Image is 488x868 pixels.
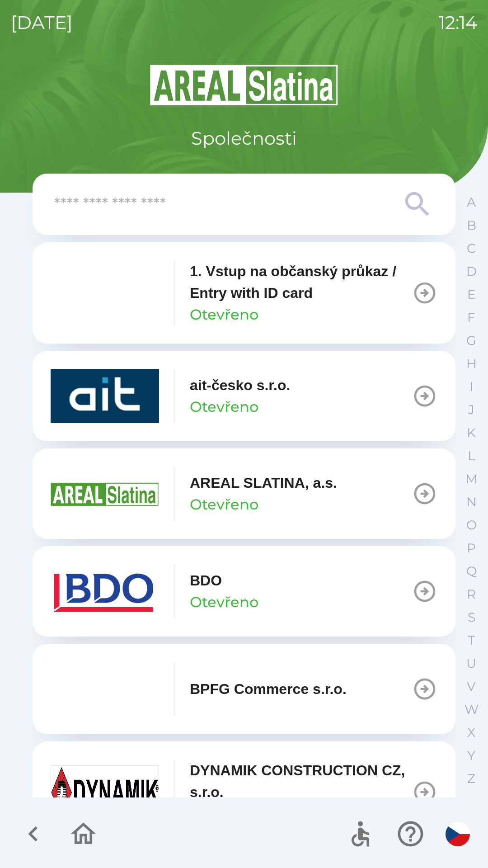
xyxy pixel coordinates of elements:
[460,560,483,583] button: Q
[190,304,258,325] p: Otevřeno
[460,652,483,675] button: U
[467,425,476,441] p: K
[460,767,483,790] button: Z
[190,570,222,591] p: BDO
[51,369,159,423] img: 40b5cfbb-27b1-4737-80dc-99d800fbabba.png
[460,491,483,514] button: N
[467,217,476,233] p: B
[460,467,483,491] button: M
[467,586,476,602] p: R
[460,744,483,767] button: Y
[466,264,477,279] p: D
[460,306,483,329] button: F
[460,606,483,629] button: S
[460,444,483,467] button: L
[460,191,483,214] button: A
[460,398,483,421] button: J
[468,448,475,464] p: L
[33,546,455,637] button: BDOOtevřeno
[190,494,258,515] p: Otevřeno
[51,662,159,716] img: f3b1b367-54a7-43c8-9d7e-84e812667233.png
[460,283,483,306] button: E
[460,629,483,652] button: T
[460,698,483,721] button: W
[33,644,455,734] button: BPFG Commerce s.r.o.
[51,564,159,618] img: ae7449ef-04f1-48ed-85b5-e61960c78b50.png
[460,260,483,283] button: D
[51,467,159,521] img: aad3f322-fb90-43a2-be23-5ead3ef36ce5.png
[467,241,476,256] p: C
[33,242,455,344] button: 1. Vstup na občanský průkaz / Entry with ID cardOtevřeno
[51,266,159,320] img: 93ea42ec-2d1b-4d6e-8f8a-bdbb4610bcc3.png
[439,9,477,36] p: 12:14
[460,375,483,398] button: I
[460,675,483,698] button: V
[33,448,455,539] button: AREAL SLATINA, a.s.Otevřeno
[11,9,73,36] p: [DATE]
[466,333,476,349] p: G
[33,741,455,843] button: DYNAMIK CONSTRUCTION CZ, s.r.o.Otevřeno
[460,237,483,260] button: C
[51,765,159,819] img: 9aa1c191-0426-4a03-845b-4981a011e109.jpeg
[190,591,258,613] p: Otevřeno
[467,748,475,764] p: Y
[466,356,477,372] p: H
[466,656,476,671] p: U
[446,822,470,846] img: cs flag
[466,494,477,510] p: N
[460,583,483,606] button: R
[460,329,483,352] button: G
[190,260,412,304] p: 1. Vstup na občanský průkaz / Entry with ID card
[466,517,477,533] p: O
[190,472,337,494] p: AREAL SLATINA, a.s.
[468,632,475,648] p: T
[467,771,475,787] p: Z
[467,679,476,694] p: V
[469,379,473,395] p: I
[460,352,483,375] button: H
[465,471,478,487] p: M
[468,402,474,418] p: J
[190,678,347,700] p: BPFG Commerce s.r.o.
[467,310,475,325] p: F
[190,374,290,396] p: ait-česko s.r.o.
[460,721,483,744] button: X
[466,563,477,579] p: Q
[467,287,476,302] p: E
[467,540,476,556] p: P
[33,63,455,107] img: Logo
[468,609,475,625] p: S
[465,702,479,717] p: W
[190,396,258,418] p: Otevřeno
[460,514,483,537] button: O
[33,351,455,441] button: ait-česko s.r.o.Otevřeno
[467,725,475,741] p: X
[460,214,483,237] button: B
[191,125,297,152] p: Společnosti
[460,537,483,560] button: P
[460,421,483,444] button: K
[190,759,412,803] p: DYNAMIK CONSTRUCTION CZ, s.r.o.
[467,194,476,210] p: A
